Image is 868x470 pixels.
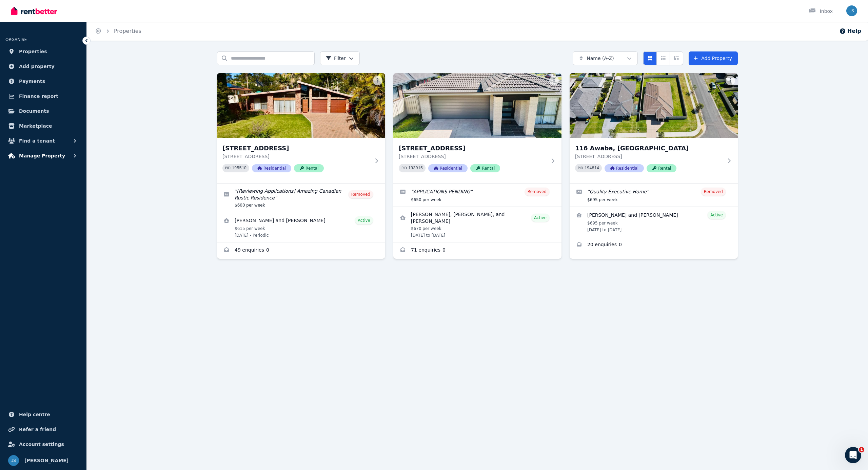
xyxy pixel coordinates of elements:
[549,76,559,85] button: More options
[19,152,65,160] span: Manage Property
[252,164,291,172] span: Residential
[605,164,644,172] span: Residential
[19,122,52,130] span: Marketplace
[5,408,81,421] a: Help centre
[399,144,547,153] h3: [STREET_ADDRESS]
[809,8,833,15] div: Inbox
[846,5,857,16] img: Jennifer Schur
[573,51,638,65] button: Name (A-Z)
[294,164,324,172] span: Rental
[839,27,861,35] button: Help
[5,134,81,148] button: Find a tenant
[217,73,385,183] a: 30 Bay Street, Balcolyn[STREET_ADDRESS][STREET_ADDRESS]PID 195510ResidentialRental
[5,45,81,58] a: Properties
[575,144,723,153] h3: 116 Awaba, [GEOGRAPHIC_DATA]
[222,153,370,160] p: [STREET_ADDRESS]
[5,74,81,88] a: Payments
[570,73,738,183] a: 116 Awaba, Morisset116 Awaba, [GEOGRAPHIC_DATA][STREET_ADDRESS]PID 194814ResidentialRental
[19,440,64,448] span: Account settings
[408,166,423,171] code: 193915
[643,51,683,65] div: View options
[24,456,68,465] span: [PERSON_NAME]
[570,237,738,253] a: Enquiries for 116 Awaba, Morisset
[320,51,360,65] button: Filter
[587,55,614,62] span: Name (A-Z)
[232,166,246,171] code: 195510
[11,6,57,16] img: RentBetter
[19,410,50,419] span: Help centre
[114,28,141,34] a: Properties
[222,144,370,153] h3: [STREET_ADDRESS]
[87,22,150,41] nav: Breadcrumb
[643,51,657,65] button: Card view
[647,164,676,172] span: Rental
[5,104,81,118] a: Documents
[470,164,500,172] span: Rental
[689,51,738,65] a: Add Property
[19,425,56,433] span: Refer a friend
[5,89,81,103] a: Finance report
[373,76,382,85] button: More options
[401,166,407,170] small: PID
[570,184,738,207] a: Edit listing: Quality Executive Home
[5,119,81,133] a: Marketplace
[670,51,683,65] button: Expanded list view
[428,164,468,172] span: Residential
[585,166,599,171] code: 194814
[5,60,81,73] a: Add property
[859,447,864,452] span: 1
[217,212,385,242] a: View details for Patrick Geoghegan and Lauren Herbert
[5,423,81,436] a: Refer a friend
[217,73,385,138] img: 30 Bay Street, Balcolyn
[19,62,55,70] span: Add property
[570,73,738,138] img: 116 Awaba, Morisset
[399,153,547,160] p: [STREET_ADDRESS]
[656,51,670,65] button: Compact list view
[578,166,583,170] small: PID
[845,447,861,463] iframe: Intercom live chat
[726,76,735,85] button: More options
[393,184,561,207] a: Edit listing: APPLICATIONS PENDING
[19,107,49,115] span: Documents
[217,184,385,212] a: Edit listing: [Reviewing Applications] Amazing Canadian Rustic Residence
[326,55,346,62] span: Filter
[393,242,561,259] a: Enquiries for 114 Awaba St, Morisset
[393,207,561,242] a: View details for Steven Verdura, Janice Verdura, and Haylee Stirling
[5,37,27,42] span: ORGANISE
[393,73,561,183] a: 114 Awaba St, Morisset[STREET_ADDRESS][STREET_ADDRESS]PID 193915ResidentialRental
[217,242,385,259] a: Enquiries for 30 Bay Street, Balcolyn
[19,47,47,56] span: Properties
[19,77,45,85] span: Payments
[19,137,55,145] span: Find a tenant
[570,207,738,237] a: View details for Dan and Susan Clark
[19,92,58,100] span: Finance report
[5,437,81,451] a: Account settings
[393,73,561,138] img: 114 Awaba St, Morisset
[8,455,19,466] img: Jennifer Schur
[575,153,723,160] p: [STREET_ADDRESS]
[5,149,81,163] button: Manage Property
[225,166,231,170] small: PID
